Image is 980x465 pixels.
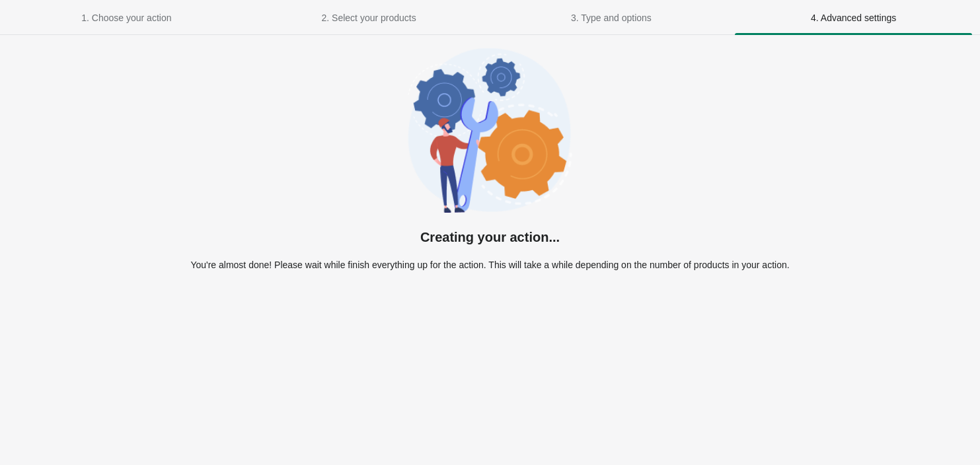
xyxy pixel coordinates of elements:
span: 3. Type and options [571,13,652,23]
h2: Creating your action... [420,229,560,245]
p: You're almost done! Please wait while finish everything up for the action. This will take a while... [190,258,789,271]
img: Adding products in your action [408,48,572,213]
span: 4. Advanced settings [811,13,896,23]
span: 1. Choose your action [81,13,171,23]
span: 2. Select your products [322,13,416,23]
